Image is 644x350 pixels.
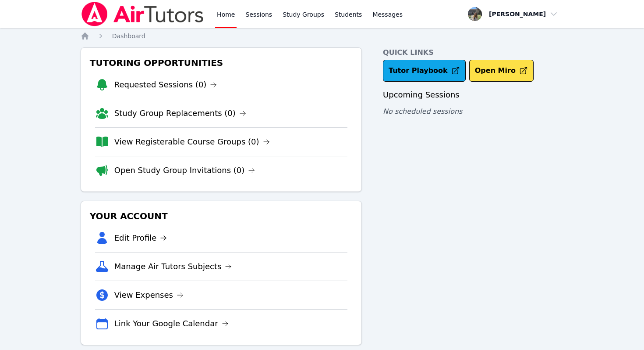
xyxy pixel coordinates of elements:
img: Air Tutors [81,2,205,26]
h3: Tutoring Opportunities [88,55,354,71]
a: Study Group Replacements (0) [114,107,246,119]
a: Dashboard [112,32,145,40]
button: Open Miro [469,60,534,82]
span: No scheduled sessions [383,107,462,115]
a: View Registerable Course Groups (0) [114,136,270,148]
span: Dashboard [112,32,145,40]
a: Link Your Google Calendar [114,318,229,330]
h4: Quick Links [383,47,563,58]
a: Edit Profile [114,232,167,244]
a: Open Study Group Invitations (0) [114,164,255,177]
a: Manage Air Tutors Subjects [114,260,232,273]
h3: Your Account [88,208,354,224]
a: Tutor Playbook [383,60,466,82]
a: View Expenses [114,289,184,301]
h3: Upcoming Sessions [383,89,563,101]
nav: Breadcrumb [81,32,564,40]
a: Requested Sessions (0) [114,79,217,91]
span: Messages [372,10,403,19]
